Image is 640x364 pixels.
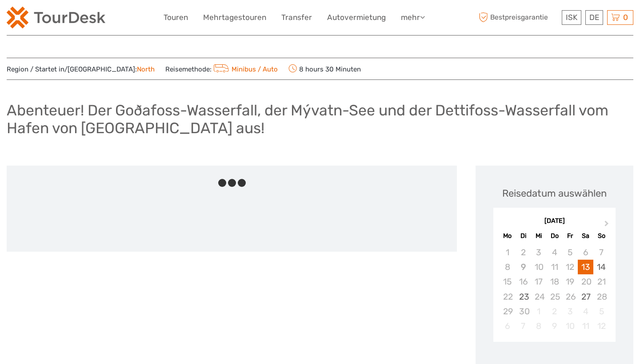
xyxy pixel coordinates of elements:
div: Not available Sonntag, 12. Oktober 2025 [593,319,609,333]
div: [DATE] [493,217,616,226]
div: Not available Freitag, 5. September 2025 [562,245,578,260]
div: Not available Montag, 29. September 2025 [500,304,515,319]
div: Not available Sonntag, 28. September 2025 [593,289,609,304]
div: Not available Mittwoch, 3. September 2025 [531,245,547,260]
div: Mo [500,230,515,242]
div: Choose Sonntag, 14. September 2025 [593,260,609,274]
div: month 2025-09 [496,245,612,333]
div: Not available Samstag, 6. September 2025 [578,245,593,260]
div: Choose Samstag, 13. September 2025 [578,260,593,274]
div: Not available Montag, 22. September 2025 [500,289,515,304]
div: Sa [578,230,593,242]
h1: Abenteuer! Der Goðafoss-Wasserfall, der Mývatn-See und der Dettifoss-Wasserfall vom Hafen von [GE... [7,101,633,137]
div: Not available Montag, 1. September 2025 [500,245,515,260]
div: Do [547,230,562,242]
div: DE [585,10,603,25]
div: Not available Donnerstag, 9. Oktober 2025 [547,319,562,333]
div: Not available Dienstag, 16. September 2025 [516,274,531,289]
div: Not available Sonntag, 5. Oktober 2025 [593,304,609,319]
a: mehr [401,11,425,24]
div: Fr [562,230,578,242]
div: Not available Samstag, 4. Oktober 2025 [578,304,593,319]
div: Choose Samstag, 27. September 2025 [578,289,593,304]
div: Not available Freitag, 3. Oktober 2025 [562,304,578,319]
div: Not available Montag, 6. Oktober 2025 [500,319,515,333]
div: So [593,230,609,242]
div: Not available Mittwoch, 10. September 2025 [531,260,547,274]
span: Region / Startet in/[GEOGRAPHIC_DATA]: [7,65,155,74]
div: Not available Donnerstag, 4. September 2025 [547,245,562,260]
div: Mi [531,230,547,242]
div: Not available Samstag, 20. September 2025 [578,274,593,289]
div: Not available Donnerstag, 2. Oktober 2025 [547,304,562,319]
a: North [137,65,155,73]
img: 120-15d4194f-c635-41b9-a512-a3cb382bfb57_logo_small.png [7,7,105,28]
div: Not available Dienstag, 30. September 2025 [516,304,531,319]
div: Not available Dienstag, 7. Oktober 2025 [516,319,531,333]
div: Not available Samstag, 11. Oktober 2025 [578,319,593,333]
div: Not available Freitag, 19. September 2025 [562,274,578,289]
div: Not available Mittwoch, 1. Oktober 2025 [531,304,547,319]
button: Next Month [600,219,615,233]
div: Not available Freitag, 10. Oktober 2025 [562,319,578,333]
a: Minibus / Auto [212,65,278,73]
div: Reisedatum auswählen [502,186,607,200]
div: Not available Dienstag, 2. September 2025 [516,245,531,260]
div: Not available Montag, 8. September 2025 [500,260,515,274]
span: 0 [622,13,629,22]
div: Not available Mittwoch, 8. Oktober 2025 [531,319,547,333]
span: Reisemethode: [165,63,278,75]
span: ISK [566,13,577,22]
a: Transfer [281,11,312,24]
div: Not available Freitag, 26. September 2025 [562,289,578,304]
div: Not available Donnerstag, 25. September 2025 [547,289,562,304]
span: 8 hours 30 Minuten [288,63,361,75]
div: Not available Mittwoch, 24. September 2025 [531,289,547,304]
a: Touren [164,11,188,24]
div: Di [516,230,531,242]
div: Not available Montag, 15. September 2025 [500,274,515,289]
a: Mehrtagestouren [203,11,266,24]
div: Not available Sonntag, 7. September 2025 [593,245,609,260]
div: Not available Dienstag, 9. September 2025 [516,260,531,274]
div: Not available Sonntag, 21. September 2025 [593,274,609,289]
div: Choose Dienstag, 23. September 2025 [516,289,531,304]
div: Not available Donnerstag, 11. September 2025 [547,260,562,274]
span: Bestpreisgarantie [477,10,560,25]
a: Autovermietung [327,11,386,24]
div: Not available Freitag, 12. September 2025 [562,260,578,274]
div: Not available Donnerstag, 18. September 2025 [547,274,562,289]
div: Not available Mittwoch, 17. September 2025 [531,274,547,289]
